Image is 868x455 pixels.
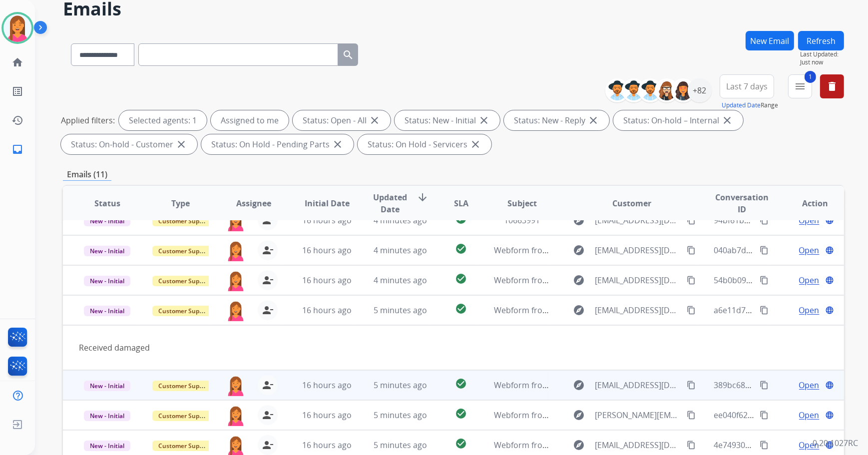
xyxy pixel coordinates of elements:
[494,410,782,421] span: Webform from [PERSON_NAME][EMAIL_ADDRESS][DOMAIN_NAME] on [DATE]
[573,304,585,316] mat-icon: explore
[211,110,289,130] div: Assigned to me
[302,380,352,391] span: 16 hours ago
[504,110,609,130] div: Status: New - Reply
[573,409,585,421] mat-icon: explore
[595,274,681,286] span: [EMAIL_ADDRESS][DOMAIN_NAME]
[613,110,743,130] div: Status: On-hold – Internal
[84,246,130,256] span: New - Initial
[771,186,844,221] th: Action
[358,134,491,154] div: Status: On Hold - Servicers
[714,275,865,286] span: 54b0b09c-1c7d-4825-9083-f3a7c3dbfdc1
[494,380,720,391] span: Webform from [EMAIL_ADDRESS][DOMAIN_NAME] on [DATE]
[302,440,352,451] span: 16 hours ago
[798,31,844,50] button: Refresh
[799,274,820,286] span: Open
[84,381,130,391] span: New - Initial
[595,304,681,316] span: [EMAIL_ADDRESS][DOMAIN_NAME]
[760,306,769,315] mat-icon: content_copy
[687,381,696,390] mat-icon: content_copy
[455,303,467,315] mat-icon: check_circle
[799,244,820,256] span: Open
[494,275,720,286] span: Webform from [EMAIL_ADDRESS][DOMAIN_NAME] on [DATE]
[302,245,352,256] span: 16 hours ago
[374,275,427,286] span: 4 minutes ago
[262,439,274,451] mat-icon: person_remove
[152,306,217,316] span: Customer Support
[813,437,858,449] p: 0.20.1027RC
[226,375,246,396] img: agent-avatar
[302,275,352,286] span: 16 hours ago
[760,246,769,255] mat-icon: content_copy
[11,56,23,68] mat-icon: home
[799,379,820,391] span: Open
[714,305,868,316] span: a6e11d73-6724-409d-84cc-ab9459cb4676
[595,379,681,391] span: [EMAIL_ADDRESS][DOMAIN_NAME]
[455,408,467,420] mat-icon: check_circle
[374,305,427,316] span: 5 minutes ago
[226,300,246,321] img: agent-avatar
[726,84,768,88] span: Last 7 days
[61,134,197,154] div: Status: On-hold - Customer
[302,305,352,316] span: 16 hours ago
[714,440,862,451] span: 4e749301-e0a6-4e43-9ec7-f2b128ff5c9d
[61,114,115,126] p: Applied filters:
[825,276,834,285] mat-icon: language
[687,306,696,315] mat-icon: content_copy
[746,31,794,50] button: New Email
[573,379,585,391] mat-icon: explore
[262,274,274,286] mat-icon: person_remove
[63,168,111,181] p: Emails (11)
[595,244,681,256] span: [EMAIL_ADDRESS][DOMAIN_NAME]
[722,101,761,109] button: Updated Date
[587,114,599,126] mat-icon: close
[395,110,500,130] div: Status: New - Initial
[374,380,427,391] span: 5 minutes ago
[760,411,769,420] mat-icon: content_copy
[84,441,130,451] span: New - Initial
[454,197,468,209] span: SLA
[152,276,217,286] span: Customer Support
[469,138,481,150] mat-icon: close
[332,138,344,150] mat-icon: close
[799,304,820,316] span: Open
[201,134,354,154] div: Status: On Hold - Pending Parts
[152,441,217,451] span: Customer Support
[11,85,23,97] mat-icon: list_alt
[687,441,696,450] mat-icon: content_copy
[799,439,820,451] span: Open
[687,411,696,420] mat-icon: content_copy
[720,74,774,98] button: Last 7 days
[226,405,246,426] img: agent-avatar
[455,378,467,390] mat-icon: check_circle
[374,440,427,451] span: 5 minutes ago
[687,246,696,255] mat-icon: content_copy
[84,411,130,421] span: New - Initial
[152,411,217,421] span: Customer Support
[799,409,820,421] span: Open
[800,58,844,66] span: Just now
[293,110,391,130] div: Status: Open - All
[455,273,467,285] mat-icon: check_circle
[494,245,720,256] span: Webform from [EMAIL_ADDRESS][DOMAIN_NAME] on [DATE]
[613,197,652,209] span: Customer
[11,143,23,155] mat-icon: inbox
[760,441,769,450] mat-icon: content_copy
[152,381,217,391] span: Customer Support
[119,110,207,130] div: Selected agents: 1
[226,210,246,231] img: agent-avatar
[714,380,860,391] span: 389bc689-f8fa-480f-a5ce-6c2c7ce5a135
[11,114,23,126] mat-icon: history
[342,49,354,61] mat-icon: search
[152,246,217,256] span: Customer Support
[374,410,427,421] span: 5 minutes ago
[3,14,31,42] img: avatar
[455,243,467,255] mat-icon: check_circle
[417,191,429,203] mat-icon: arrow_downward
[374,245,427,256] span: 4 minutes ago
[825,381,834,390] mat-icon: language
[236,197,271,209] span: Assignee
[573,274,585,286] mat-icon: explore
[372,191,409,215] span: Updated Date
[760,276,769,285] mat-icon: content_copy
[84,306,130,316] span: New - Initial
